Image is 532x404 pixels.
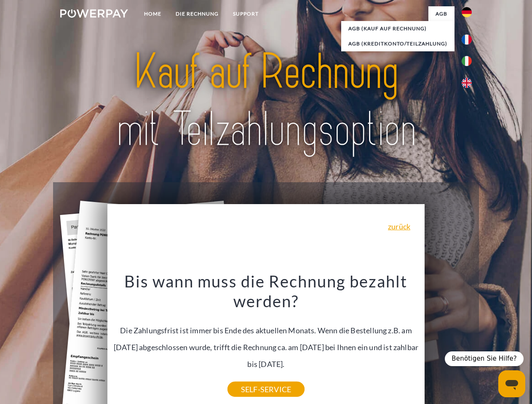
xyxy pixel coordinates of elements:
[498,370,525,397] iframe: Schaltfläche zum Öffnen des Messaging-Fensters; Konversation läuft
[388,223,410,230] a: zurück
[341,21,454,36] a: AGB (Kauf auf Rechnung)
[462,35,472,45] img: fr
[112,271,420,389] div: Die Zahlungsfrist ist immer bis Ende des aktuellen Monats. Wenn die Bestellung z.B. am [DATE] abg...
[445,351,524,366] div: Benötigen Sie Hilfe?
[428,6,454,21] a: agb
[462,78,472,88] img: en
[112,271,420,311] h3: Bis wann muss die Rechnung bezahlt werden?
[462,7,472,17] img: de
[227,382,305,397] a: SELF-SERVICE
[80,40,452,161] img: title-powerpay_de.svg
[168,6,226,21] a: DIE RECHNUNG
[341,36,454,51] a: AGB (Kreditkonto/Teilzahlung)
[60,9,128,18] img: logo-powerpay-white.svg
[462,56,472,66] img: it
[226,6,266,21] a: SUPPORT
[137,6,168,21] a: Home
